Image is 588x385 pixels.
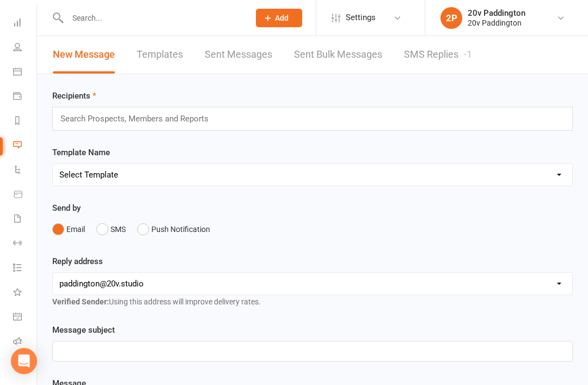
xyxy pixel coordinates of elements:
[13,305,38,330] a: General attendance kiosk mode
[52,146,110,159] label: Template Name
[13,60,38,85] a: Calendar
[468,18,525,28] div: 20v Paddington
[52,201,81,215] label: Send by
[205,36,272,74] a: Sent Messages
[64,10,242,26] input: Search...
[137,219,210,240] button: Push Notification
[52,255,103,268] label: Reply address
[52,89,96,102] label: Recipients
[52,219,85,240] button: Email
[404,36,472,74] a: SMS Replies-1
[346,5,376,30] span: Settings
[468,8,525,18] div: 20v Paddington
[13,109,38,134] a: Reports
[13,36,38,60] a: People
[11,348,37,374] div: Open Intercom Messenger
[52,323,115,337] label: Message subject
[464,48,472,60] div: -1
[52,297,109,306] strong: Verified Sender:
[59,112,219,126] input: Search Prospects, Members and Reports
[53,36,115,74] a: New Message
[13,85,38,109] a: Payments
[13,183,38,207] a: Product Sales
[13,11,38,36] a: Dashboard
[440,7,462,29] div: 2P
[256,9,302,27] button: Add
[294,36,382,74] a: Sent Bulk Messages
[13,330,38,355] a: Roll call kiosk mode
[13,281,38,305] a: What's New
[52,297,261,306] span: Using this address will improve delivery rates.
[275,14,289,22] span: Add
[137,36,183,74] a: Templates
[96,219,126,240] button: SMS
